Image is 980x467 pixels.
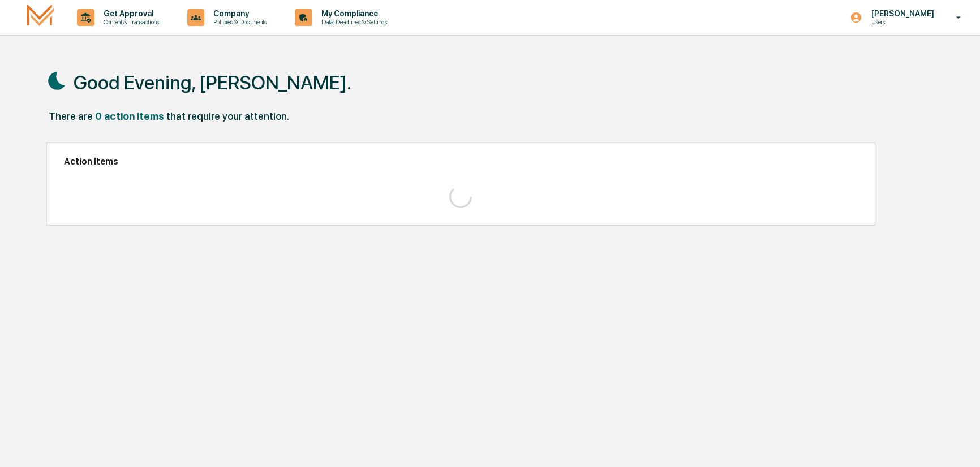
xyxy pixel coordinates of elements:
[204,18,272,26] p: Policies & Documents
[74,71,351,94] h1: Good Evening, [PERSON_NAME].
[204,9,272,18] p: Company
[312,18,393,26] p: Data, Deadlines & Settings
[27,4,54,31] img: logo
[94,18,165,26] p: Content & Transactions
[166,110,289,122] div: that require your attention.
[94,9,165,18] p: Get Approval
[64,156,858,167] h2: Action Items
[49,110,93,122] div: There are
[862,18,940,26] p: Users
[862,9,940,18] p: [PERSON_NAME]
[95,110,164,122] div: 0 action items
[312,9,393,18] p: My Compliance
